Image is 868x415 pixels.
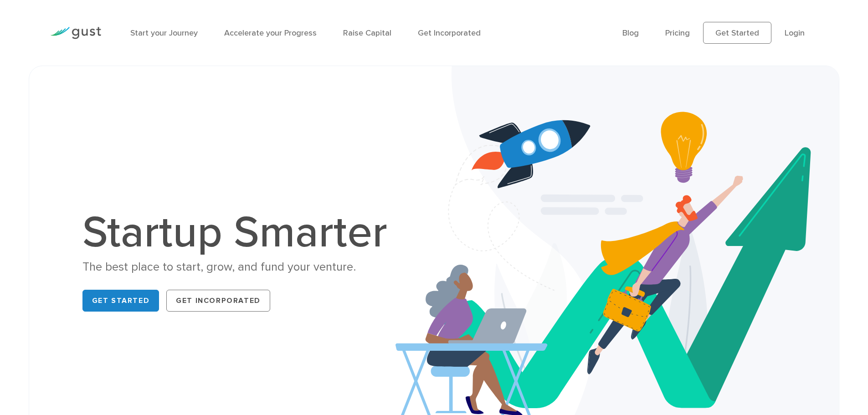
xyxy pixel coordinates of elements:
[622,28,639,38] a: Blog
[665,28,690,38] a: Pricing
[224,28,317,38] a: Accelerate your Progress
[418,28,481,38] a: Get Incorporated
[785,28,805,38] a: Login
[82,259,397,275] div: The best place to start, grow, and fund your venture.
[82,211,397,255] h1: Startup Smarter
[343,28,391,38] a: Raise Capital
[50,27,101,39] img: Gust Logo
[703,22,771,44] a: Get Started
[82,290,159,312] a: Get Started
[130,28,198,38] a: Start your Journey
[166,290,270,312] a: Get Incorporated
